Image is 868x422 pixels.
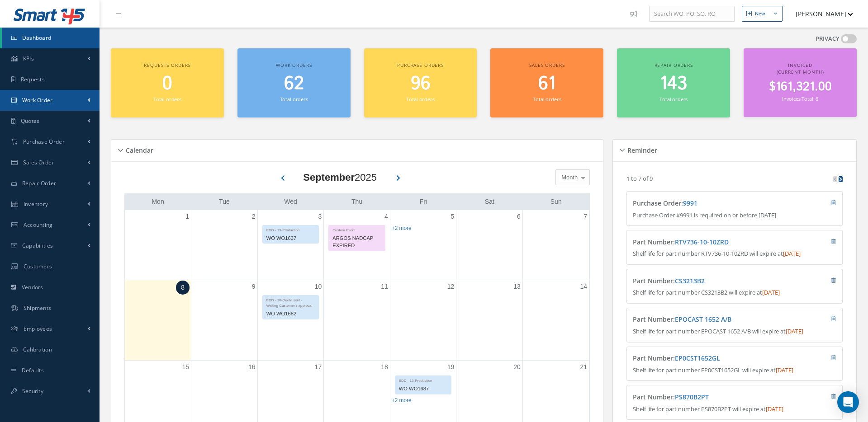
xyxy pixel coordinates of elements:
[280,96,308,103] small: Total orders
[633,327,836,336] p: Shelf life for part number EPOCAST 1652 A/B will expire at
[660,71,687,97] span: 143
[742,6,783,22] button: New
[257,280,324,361] td: September 10, 2025
[490,48,603,117] a: Sales orders 61 Total orders
[483,196,496,207] a: Saturday
[675,277,705,285] a: CS3213B2
[675,315,731,324] a: EPOCAST 1652 A/B
[633,355,782,362] h4: Part Number
[23,138,65,145] span: Purchase Order
[392,225,412,231] a: Show 2 more events
[788,62,812,68] span: Invoiced
[21,117,40,125] span: Quotes
[766,405,783,413] span: [DATE]
[162,71,172,97] span: 0
[683,199,697,207] a: 9991
[515,210,522,223] a: September 6, 2025
[313,361,324,374] a: September 17, 2025
[397,62,444,68] span: Purchase orders
[257,210,324,280] td: September 3, 2025
[449,210,456,223] a: September 5, 2025
[263,233,319,244] div: WO WO1637
[582,210,589,223] a: September 7, 2025
[364,48,477,117] a: Purchase orders 96 Total orders
[529,62,564,68] span: Sales orders
[633,200,782,207] h4: Purchase Order
[755,10,765,18] div: New
[456,280,523,361] td: September 13, 2025
[24,304,52,312] span: Shipments
[247,361,257,374] a: September 16, 2025
[633,316,782,324] h4: Part Number
[22,96,53,104] span: Work Order
[329,225,385,233] div: Custom Event
[24,263,52,270] span: Customers
[559,173,578,182] span: Month
[282,196,299,207] a: Wednesday
[673,277,705,285] span: :
[675,393,709,401] a: PS870B2PT
[633,394,782,401] h4: Part Number
[633,249,836,258] p: Shelf life for part number RTV736-10-10ZRD will expire at
[22,34,52,42] span: Dashboard
[395,376,451,384] div: EDD - 13-Production
[744,48,857,117] a: Invoiced (Current Month) $161,321.00 Invoices Total: 6
[406,96,434,103] small: Total orders
[769,78,832,96] span: $161,321.00
[284,71,304,97] span: 62
[263,295,319,309] div: EDD - 10-Quote sent - Waiting Customer's approval
[625,144,657,155] h5: Reminder
[125,280,191,361] td: September 8, 2025
[22,283,43,291] span: Vendors
[633,211,836,220] p: Purchase Order #9991 is required on or before [DATE]
[22,242,53,249] span: Capabilities
[446,280,456,293] a: September 12, 2025
[659,96,688,103] small: Total orders
[418,196,429,207] a: Friday
[324,210,390,280] td: September 4, 2025
[350,196,364,207] a: Thursday
[549,196,564,207] a: Sunday
[522,210,589,280] td: September 7, 2025
[649,6,735,22] input: Search WO, PO, SO, RO
[390,280,456,361] td: September 12, 2025
[522,280,589,361] td: September 14, 2025
[392,397,412,403] a: Show 2 more events
[22,179,57,187] span: Repair Order
[816,34,840,43] label: PRIVACY
[313,280,324,293] a: September 10, 2025
[150,196,166,207] a: Monday
[633,366,836,375] p: Shelf life for part number EP0CST1652GL will expire at
[263,309,319,319] div: WO WO1682
[123,144,153,155] h5: Calendar
[250,210,257,223] a: September 2, 2025
[675,354,720,362] a: EP0CST1652GL
[786,327,803,335] span: [DATE]
[276,62,312,68] span: Work orders
[617,48,730,117] a: Repair orders 143 Total orders
[633,277,782,285] h4: Part Number
[673,354,720,362] span: :
[176,281,190,295] a: September 8, 2025
[655,62,693,68] span: Repair orders
[512,361,522,374] a: September 20, 2025
[533,96,561,103] small: Total orders
[24,221,53,229] span: Accounting
[446,361,456,374] a: September 19, 2025
[23,55,34,62] span: KPIs
[673,315,731,324] span: :
[633,239,782,246] h4: Part Number
[782,95,818,102] small: Invoices Total: 6
[23,159,54,166] span: Sales Order
[111,48,224,117] a: Requests orders 0 Total orders
[379,361,390,374] a: September 18, 2025
[22,387,43,395] span: Security
[837,391,859,413] div: Open Intercom Messenger
[675,238,729,246] a: RTV736-10-10ZRD
[24,200,48,208] span: Inventory
[578,361,589,374] a: September 21, 2025
[23,346,52,353] span: Calibration
[787,5,853,23] button: [PERSON_NAME]
[411,71,431,97] span: 96
[324,280,390,361] td: September 11, 2025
